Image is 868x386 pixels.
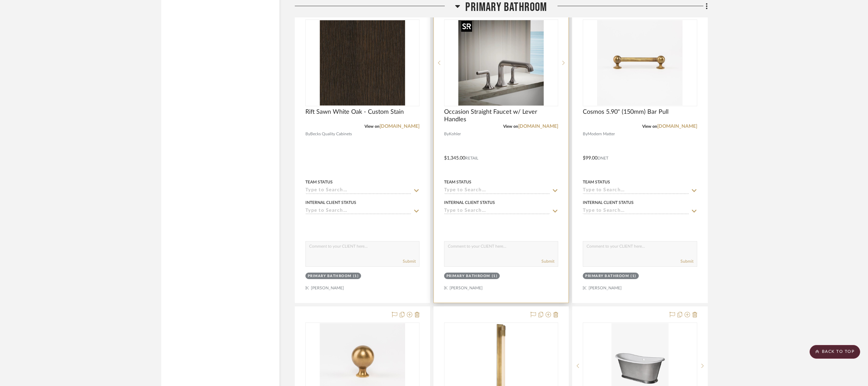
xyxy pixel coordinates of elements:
[320,20,405,106] img: Rift Sawn White Oak - Custom Stain
[444,199,495,206] div: Internal Client Status
[444,208,550,215] input: Type to Search…
[680,258,693,264] button: Submit
[308,274,352,279] div: Primary Bathroom
[642,124,657,128] span: View on
[444,131,449,137] span: By
[583,208,689,215] input: Type to Search…
[583,188,689,194] input: Type to Search…
[458,20,544,106] img: Occasion Straight Faucet w/ Lever Handles
[444,20,558,106] div: 0
[403,258,416,264] button: Submit
[305,131,310,137] span: By
[305,188,411,194] input: Type to Search…
[597,20,683,106] img: Cosmos 5.90" (150mm) Bar Pull
[353,274,359,279] div: (1)
[583,179,610,185] div: Team Status
[305,179,333,185] div: Team Status
[541,258,554,264] button: Submit
[518,124,558,129] a: [DOMAIN_NAME]
[583,108,669,116] span: Cosmos 5.90" (150mm) Bar Pull
[305,208,411,215] input: Type to Search…
[583,199,634,206] div: Internal Client Status
[810,345,860,359] scroll-to-top-button: BACK TO TOP
[444,108,558,123] span: Occasion Straight Faucet w/ Lever Handles
[492,274,498,279] div: (1)
[585,274,629,279] div: Primary Bathroom
[305,108,404,116] span: Rift Sawn White Oak - Custom Stain
[503,124,518,128] span: View on
[446,274,490,279] div: Primary Bathroom
[380,124,419,129] a: [DOMAIN_NAME]
[310,131,352,137] span: Becks Quality Cabinets
[631,274,636,279] div: (1)
[583,131,588,137] span: By
[588,131,615,137] span: Modern Matter
[305,199,356,206] div: Internal Client Status
[657,124,697,129] a: [DOMAIN_NAME]
[449,131,461,137] span: Kohler
[444,179,471,185] div: Team Status
[444,188,550,194] input: Type to Search…
[364,124,380,128] span: View on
